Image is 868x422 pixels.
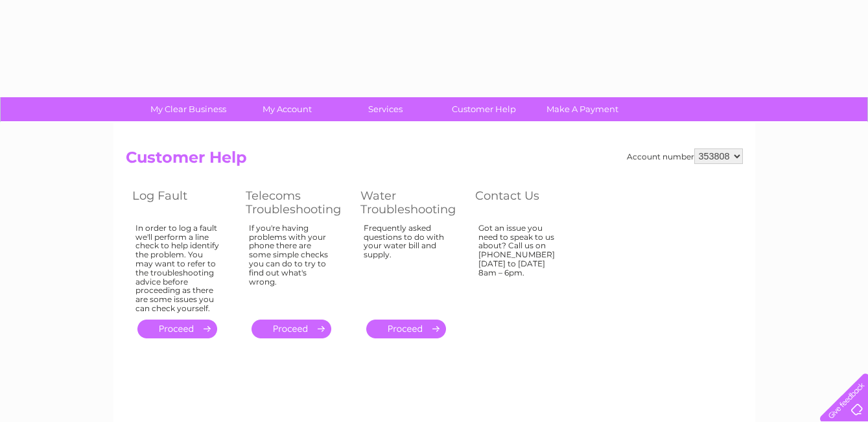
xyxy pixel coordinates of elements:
div: In order to log a fault we'll perform a line check to help identify the problem. You may want to ... [135,224,220,313]
a: My Clear Business [135,97,242,121]
div: Account number [627,148,743,164]
div: Frequently asked questions to do with your water bill and supply. [364,224,449,308]
a: . [137,320,217,338]
a: Make A Payment [529,97,636,121]
a: . [252,320,331,338]
th: Telecoms Troubleshooting [239,185,354,220]
th: Water Troubleshooting [354,185,469,220]
th: Contact Us [469,185,582,220]
div: Got an issue you need to speak to us about? Call us on [PHONE_NUMBER] [DATE] to [DATE] 8am – 6pm. [478,224,563,308]
a: Services [332,97,439,121]
h2: Customer Help [126,148,743,173]
a: My Account [233,97,340,121]
a: Customer Help [430,97,537,121]
div: If you're having problems with your phone there are some simple checks you can do to try to find ... [249,224,334,308]
a: . [366,320,446,338]
th: Log Fault [126,185,239,220]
